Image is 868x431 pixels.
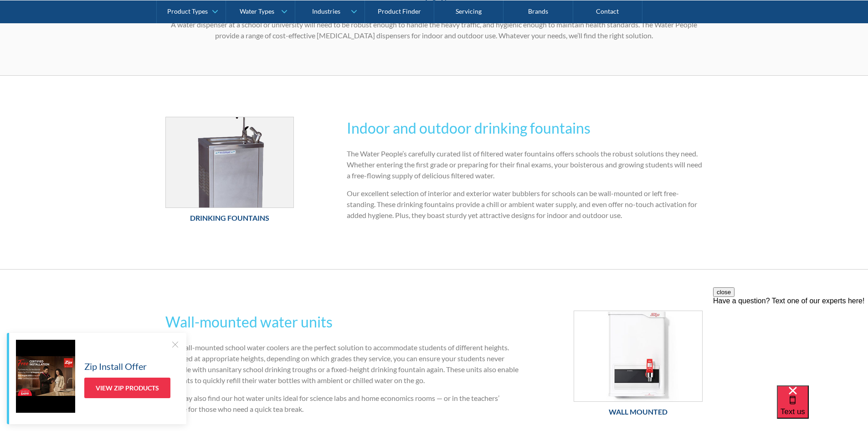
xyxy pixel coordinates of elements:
[574,311,703,422] a: Wall MountedWall Mounted
[84,378,170,398] a: View Zip Products
[165,19,703,41] p: A water dispenser at a school or university will need to be robust enough to handle the heavy tra...
[713,287,868,397] iframe: podium webchat widget prompt
[165,213,294,223] h6: Drinking Fountains
[165,393,521,415] p: You may also find our hot water units ideal for science labs and home economics rooms — or in the...
[574,406,703,417] h6: Wall Mounted
[240,7,274,15] div: Water Types
[165,342,521,386] p: Our wall-mounted school water coolers are the perfect solution to accommodate students of differe...
[347,117,703,139] h2: Indoor and outdoor drinking fountains
[84,359,147,373] h5: Zip Install Offer
[347,148,703,181] p: The Water People’s carefully curated list of filtered water fountains offers schools the robust s...
[165,117,294,228] a: Drinking FountainsDrinking Fountains
[574,311,702,401] img: Wall Mounted
[347,188,703,221] p: Our excellent selection of interior and exterior water bubblers for schools can be wall-mounted o...
[16,340,75,413] img: Zip Install Offer
[167,7,208,15] div: Product Types
[312,7,340,15] div: Industries
[777,385,868,431] iframe: podium webchat widget bubble
[166,117,294,208] img: Drinking Fountains
[165,311,521,333] h2: Wall-mounted water units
